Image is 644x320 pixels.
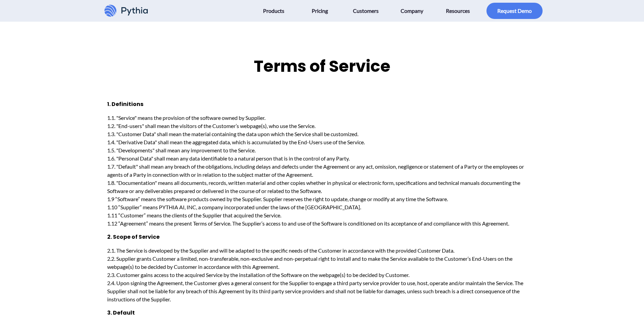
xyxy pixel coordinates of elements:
[107,179,537,195] div: 1.8. "Documentation" means all documents, records, written material and other copies whether in p...
[107,100,537,108] h5: 1. Definitions
[107,195,537,203] div: 1.9 “Software” means the software products owned by the Supplier. Supplier reserves the right to ...
[107,138,537,146] div: 1.4. "Derivative Data" shall mean the aggregated data, which is accumulated by the End-Users use ...
[107,146,537,154] div: 1.5. "Developments" shall mean any improvement to the Service.
[107,271,537,279] div: 2.3. Customer gains access to the acquired Service by the installation of the Software on the web...
[401,5,423,16] span: Company
[107,255,537,271] div: 2.2. Supplier grants Customer a limited, non-transferable, non-exclusive and non-perpetual right ...
[107,54,537,95] h2: Terms of Service
[107,309,537,317] h5: 3. Default
[107,163,537,179] div: 1.7. "Default" shall mean any breach of the obligations, including delays and defects under the A...
[107,114,537,122] div: 1.1. "Service" means the provision of the software owned by Supplier.
[312,5,328,16] span: Pricing
[107,130,537,138] div: 1.3. "Customer Data" shall mean the material containing the data upon which the Service shall be ...
[107,233,537,241] h5: 2. Scope of Service
[107,122,537,130] div: 1.2. "End-users" shall mean the visitors of the Customer’s webpage(s), who use the Service.
[107,211,537,219] div: 1.11 “Customer” means the clients of the Supplier that acquired the Service.
[107,247,537,255] div: 2.1. The Service is developed by the Supplier and will be adapted to the specific needs of the Cu...
[107,154,537,163] div: 1.6. "Personal Data" shall mean any data identifiable to a natural person that is in the control ...
[107,203,537,211] div: 1.10 “Supplier” means PYTHIA AI, INC, a company incorporated under the laws of the [GEOGRAPHIC_DA...
[263,5,284,16] span: Products
[107,279,537,303] div: 2.4. Upon signing the Agreement, the Customer gives a general consent for the Supplier to engage ...
[446,5,470,16] span: Resources
[353,5,379,16] span: Customers
[107,219,537,228] div: 1.12 “Agreement” means the present Terms of Service. The Supplier’s access to and use of the Soft...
